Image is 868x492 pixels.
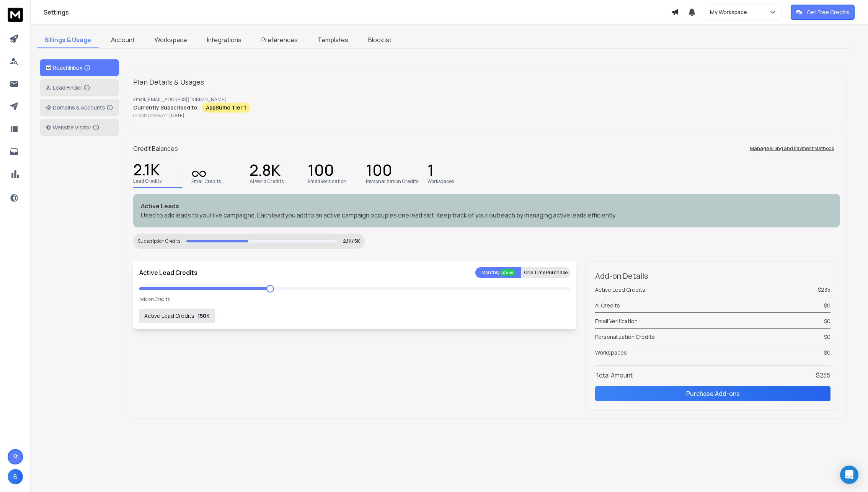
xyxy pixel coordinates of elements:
[254,32,305,48] a: Preferences
[818,286,830,294] span: $ 235
[840,466,858,484] div: Open Intercom Messenger
[8,469,23,484] button: B
[133,104,197,111] p: Currently Subscribed to
[133,113,840,119] p: Credits Renew on:
[138,238,180,244] div: Subscription Credits
[366,166,392,177] p: 100
[40,79,119,96] button: Lead Finder
[595,371,633,380] span: Total Amount
[250,166,281,177] p: 2.8K
[744,141,840,156] button: Manage Billing and Payment Methods
[475,267,521,278] button: Monthly 20% off
[40,59,119,76] button: ReachInbox
[133,178,162,184] p: Lead Credits
[595,286,645,294] span: Active Lead Credits
[40,99,119,116] button: Domains & Accounts
[824,302,830,309] span: $ 0
[366,178,418,185] p: Personalization Credits
[791,5,855,20] button: Get Free Credits
[191,178,221,185] p: Email Credits
[141,201,832,211] p: Active Leads
[250,178,284,185] p: AI Word Credits
[750,145,834,152] p: Manage Billing and Payment Methods
[199,32,249,48] a: Integrations
[139,268,197,277] p: Active Lead Credits
[427,166,434,177] p: 1
[40,119,119,136] button: Website Visitor
[710,8,750,16] p: My Workspace
[595,317,638,325] span: Email Verification
[824,333,830,341] span: $ 0
[46,65,51,70] img: logo
[308,178,346,185] p: Email Verification
[500,269,515,276] div: 20% off
[521,267,570,278] button: One Time Purchase
[141,211,832,220] p: Used to add leads to your live campaigns. Each lead you add to an active campaign occupies one le...
[133,166,160,177] p: 2.1K
[133,96,840,103] p: Email: [EMAIL_ADDRESS][DOMAIN_NAME]
[807,8,849,16] p: Get Free Credits
[44,8,671,17] h1: Settings
[308,166,334,177] p: 100
[824,317,830,325] span: $ 0
[361,32,399,48] a: Blocklist
[197,312,210,320] p: 150K
[427,178,454,185] p: Workspaces
[595,302,620,309] span: AI Credits
[310,32,356,48] a: Templates
[133,144,178,153] p: Credit Balances
[147,32,195,48] a: Workspace
[169,112,184,119] span: [DATE]
[595,333,655,341] span: Personalization Credits
[343,238,360,244] p: 2.1K/ 5K
[824,349,830,356] span: $ 0
[103,32,142,48] a: Account
[595,386,830,401] button: Purchase Add-ons
[816,371,830,380] span: $ 235
[144,312,194,320] p: Active Lead Credits
[595,349,627,356] span: Workspaces
[202,103,250,113] div: AppSumo Tier 1
[37,32,99,48] a: Billings & Usage
[595,271,830,281] h2: Add-on Details
[133,77,204,87] p: Plan Details & Usages
[139,296,170,302] p: Add on Credits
